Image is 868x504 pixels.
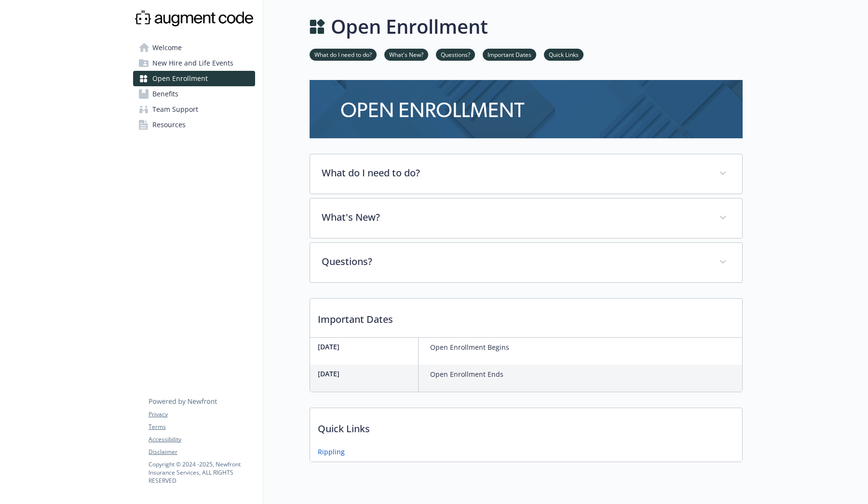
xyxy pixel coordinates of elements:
p: Questions? [322,254,707,269]
a: Resources [133,117,255,133]
a: Rippling [318,447,345,457]
p: What's New? [322,210,707,225]
a: Disclaimer [149,448,255,456]
a: Team Support [133,102,255,117]
p: Important Dates [310,299,742,334]
a: Accessibility [149,435,255,444]
a: Terms [149,423,255,431]
span: New Hire and Life Events [152,55,233,71]
p: [DATE] [318,342,414,352]
span: Team Support [152,102,198,117]
a: Welcome [133,40,255,55]
p: Quick Links [310,408,742,444]
a: Open Enrollment [133,71,255,86]
a: Important Dates [483,50,536,59]
a: New Hire and Life Events [133,55,255,71]
p: Copyright © 2024 - 2025 , Newfront Insurance Services, ALL RIGHTS RESERVED [149,460,255,485]
p: Open Enrollment Ends [430,369,503,380]
a: Privacy [149,410,255,419]
a: Quick Links [544,50,583,59]
span: Resources [152,117,186,133]
a: Benefits [133,86,255,102]
span: Welcome [152,40,182,55]
p: What do I need to do? [322,166,707,180]
img: open enrollment page banner [310,80,743,138]
span: Open Enrollment [152,71,208,86]
div: What do I need to do? [310,154,742,194]
a: Questions? [436,50,475,59]
span: Benefits [152,86,178,102]
p: Open Enrollment Begins [430,342,509,353]
p: [DATE] [318,369,414,379]
h1: Open Enrollment [331,12,488,41]
div: What's New? [310,199,742,238]
a: What do I need to do? [310,50,377,59]
div: Questions? [310,243,742,282]
a: What's New? [384,50,428,59]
